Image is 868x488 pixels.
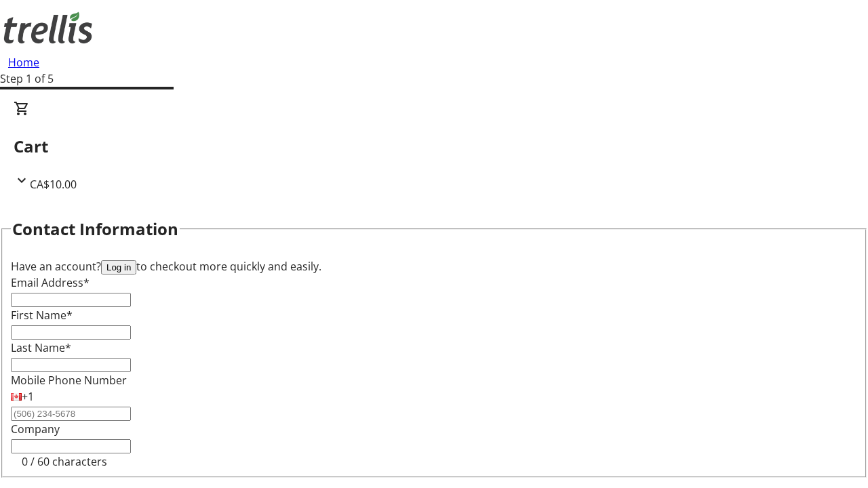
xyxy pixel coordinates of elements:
label: Email Address* [11,275,90,290]
label: Mobile Phone Number [11,373,127,388]
tr-character-limit: 0 / 60 characters [22,454,107,469]
h2: Contact Information [12,217,178,241]
input: (506) 234-5678 [11,407,131,421]
div: CartCA$10.00 [14,100,854,192]
span: CA$10.00 [30,177,77,192]
label: First Name* [11,308,73,323]
div: Have an account? to checkout more quickly and easily. [11,258,857,274]
h2: Cart [14,134,854,159]
button: Log in [101,260,136,274]
label: Company [11,422,60,436]
label: Last Name* [11,340,71,355]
